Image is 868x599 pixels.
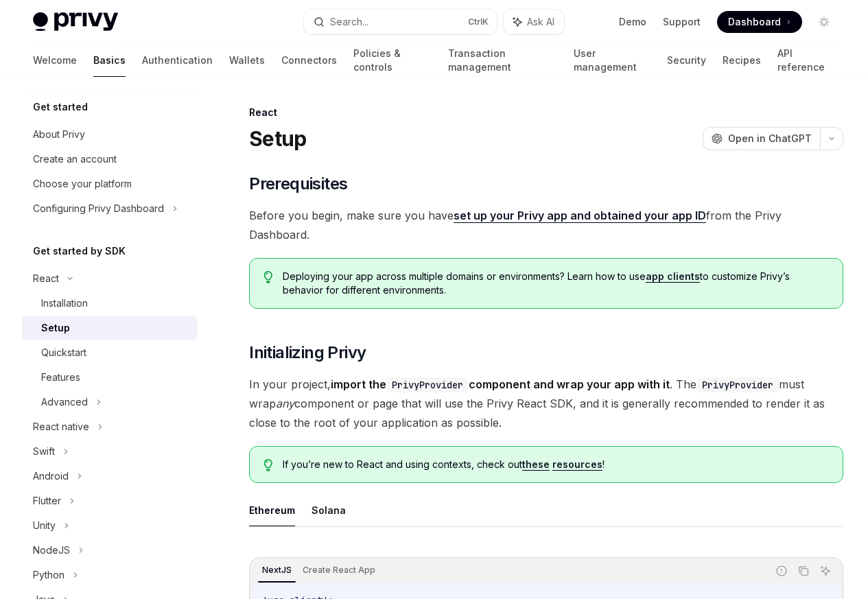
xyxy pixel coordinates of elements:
div: React [33,270,59,287]
div: Choose your platform [33,176,132,192]
button: Report incorrect code [773,562,790,580]
div: NodeJS [33,542,70,559]
button: Ask AI [504,10,564,34]
a: About Privy [22,122,198,147]
div: Android [33,468,69,484]
a: Setup [22,316,198,340]
strong: import the component and wrap your app with it [331,377,670,391]
a: app clients [646,270,700,283]
svg: Tip [263,459,273,471]
h5: Get started by SDK [33,243,126,259]
div: React [249,106,843,119]
span: In your project, . The must wrap component or page that will use the Privy React SDK, and it is g... [249,375,843,432]
a: Welcome [33,44,77,77]
button: Toggle dark mode [813,11,835,33]
a: Dashboard [717,11,802,33]
a: Security [667,44,706,77]
button: Ask AI [817,562,834,580]
a: Choose your platform [22,172,198,196]
button: Search...CtrlK [304,10,497,34]
code: PrivyProvider [696,377,779,392]
a: Authentication [142,44,213,77]
svg: Tip [263,271,273,283]
div: React native [33,419,89,435]
div: Quickstart [41,344,86,361]
a: Connectors [281,44,337,77]
a: Installation [22,291,198,316]
a: Basics [93,44,126,77]
a: Create an account [22,147,198,172]
a: Quickstart [22,340,198,365]
span: If you’re new to React and using contexts, check out ! [283,458,829,471]
a: Transaction management [448,44,556,77]
a: Support [663,15,701,29]
h5: Get started [33,99,88,115]
a: Features [22,365,198,390]
a: User management [574,44,651,77]
button: Open in ChatGPT [703,127,820,150]
a: Recipes [723,44,761,77]
div: Advanced [41,394,88,410]
a: set up your Privy app and obtained your app ID [454,209,706,223]
div: Setup [41,320,70,336]
a: resources [552,458,602,471]
em: any [276,397,294,410]
span: Ctrl K [468,16,489,27]
a: Demo [619,15,646,29]
a: Wallets [229,44,265,77]
div: Unity [33,517,56,534]
div: Search... [330,14,368,30]
span: Before you begin, make sure you have from the Privy Dashboard. [249,206,843,244]
div: Flutter [33,493,61,509]
span: Initializing Privy [249,342,366,364]
div: Create an account [33,151,117,167]
span: Open in ChatGPT [728,132,812,145]
span: Dashboard [728,15,781,29]
h1: Setup [249,126,306,151]
button: Ethereum [249,494,295,526]
button: Copy the contents from the code block [795,562,812,580]
div: Create React App [298,562,379,578]
div: About Privy [33,126,85,143]
button: Solana [312,494,346,526]
span: Ask AI [527,15,554,29]
a: these [522,458,550,471]
span: Deploying your app across multiple domains or environments? Learn how to use to customize Privy’s... [283,270,829,297]
span: Prerequisites [249,173,347,195]
div: NextJS [258,562,296,578]
a: API reference [777,44,835,77]
div: Features [41,369,80,386]
code: PrivyProvider [386,377,469,392]
div: Swift [33,443,55,460]
img: light logo [33,12,118,32]
div: Configuring Privy Dashboard [33,200,164,217]
a: Policies & controls [353,44,432,77]
div: Installation [41,295,88,312]
div: Python [33,567,64,583]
